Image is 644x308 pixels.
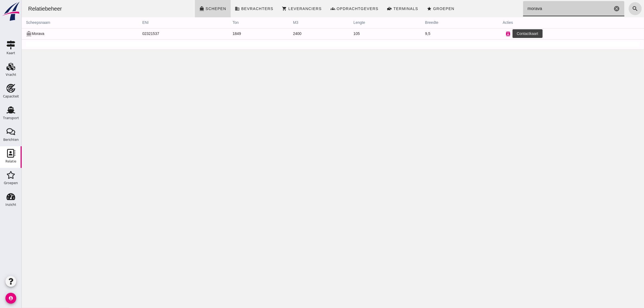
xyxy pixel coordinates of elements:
td: 02321537 [116,28,207,39]
i: directions_boat [4,31,10,37]
td: 9,5 [399,28,477,39]
div: Relatie [5,160,16,163]
span: Opdrachtgevers [315,7,357,11]
i: search [610,5,617,12]
div: Transport [3,116,19,120]
span: Groepen [411,7,433,11]
th: ton [207,17,267,28]
th: acties [477,17,622,28]
td: 2400 [267,28,327,39]
div: Kaart [6,51,15,55]
th: m3 [267,17,327,28]
div: Vracht [6,73,16,76]
i: shopping_cart [261,6,265,11]
i: front_loader [366,6,370,11]
div: Inzicht [5,203,16,206]
div: Groepen [4,181,18,185]
img: logo-small.a267ee39.svg [1,1,21,21]
i: contacts [484,31,489,36]
i: Wis Zoeken... [592,5,599,12]
th: breedte [399,17,477,28]
i: groups [309,6,314,11]
span: Terminals [372,7,397,11]
span: Schepen [184,7,205,11]
span: Leveranciers [266,7,300,11]
i: account_circle [5,293,16,304]
th: ENI [116,17,207,28]
i: star [405,6,410,11]
th: lengte [328,17,399,28]
div: Capaciteit [3,95,19,98]
div: Berichten [3,138,19,141]
i: business [213,6,218,11]
i: attach_file [506,31,511,36]
i: directions_boat [178,6,183,11]
span: Bevrachters [219,7,252,11]
td: 105 [328,28,399,39]
div: Relatiebeheer [2,5,45,12]
td: 1849 [207,28,267,39]
i: edit [495,31,500,36]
